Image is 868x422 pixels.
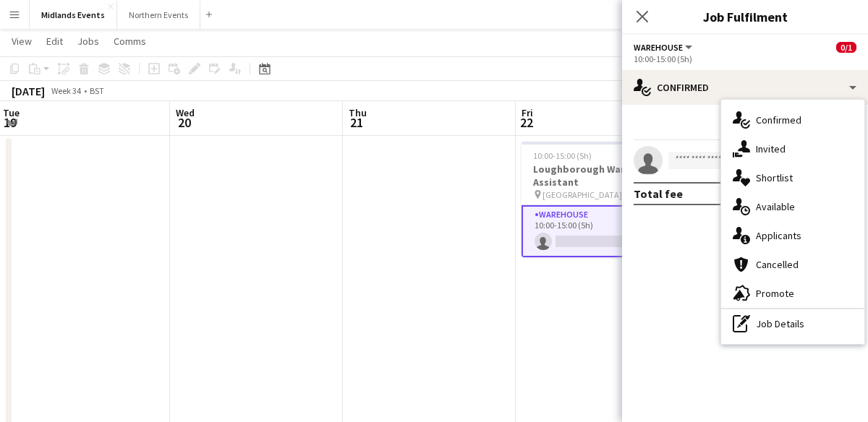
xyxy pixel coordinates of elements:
span: Fri [522,106,533,119]
div: [DATE] [12,84,45,98]
a: Edit [41,32,69,51]
app-job-card: 10:00-15:00 (5h)0/1Loughborough Warehouse Assistant [GEOGRAPHIC_DATA]1 RoleWarehouse0/110:00-15:0... [522,142,684,257]
div: Available [721,192,864,221]
a: View [6,32,38,51]
span: 21 [346,114,367,131]
span: Week 34 [48,85,84,96]
div: Total fee [634,186,683,201]
div: Confirmed [622,70,868,105]
div: Confirmed [721,105,864,134]
div: BST [90,85,104,96]
div: Shortlist [721,163,864,192]
button: Northern Events [117,1,200,29]
button: Warehouse [634,42,694,53]
span: Wed [176,106,195,119]
span: Jobs [77,35,99,48]
span: Tue [3,106,20,119]
span: 10:00-15:00 (5h) [533,150,592,161]
span: View [12,35,32,48]
div: Cancelled [721,250,864,279]
div: Promote [721,279,864,308]
div: Job Details [721,309,864,338]
span: 20 [174,114,195,131]
a: Jobs [72,32,105,51]
div: 10:00-15:00 (5h) [634,53,856,64]
span: 0/1 [836,42,856,53]
span: [GEOGRAPHIC_DATA] [542,189,622,200]
h3: Loughborough Warehouse Assistant [522,163,684,189]
span: Thu [349,106,367,119]
button: Midlands Events [30,1,117,29]
div: Applicants [721,221,864,250]
span: 19 [1,114,20,131]
div: Invited [721,134,864,163]
span: Warehouse [634,42,683,53]
app-card-role: Warehouse0/110:00-15:00 (5h) [522,205,684,257]
h3: Job Fulfilment [622,7,868,26]
a: Comms [108,32,152,51]
span: 22 [519,114,533,131]
span: Comms [114,35,146,48]
span: Edit [46,35,63,48]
